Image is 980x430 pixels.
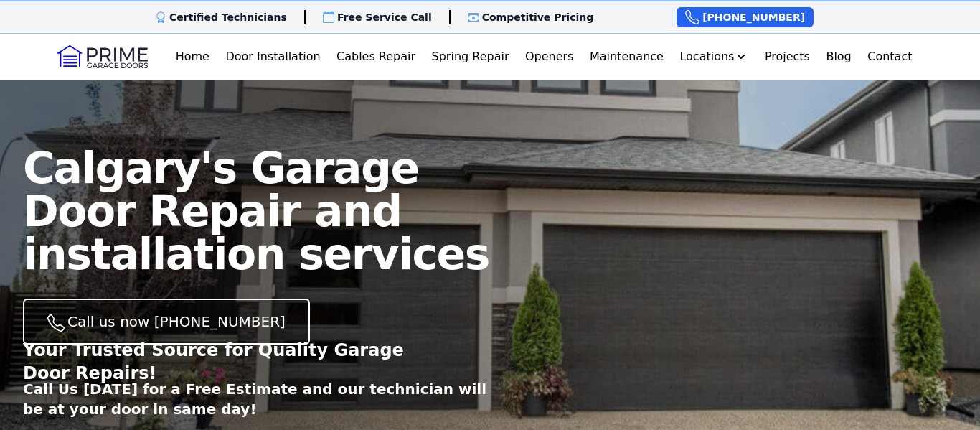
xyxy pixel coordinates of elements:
a: Openers [519,42,580,71]
a: Maintenance [584,42,669,71]
a: Home [170,42,215,71]
p: Certified Technicians [169,10,287,24]
span: Calgary's Garage Door Repair and installation services [23,143,489,279]
a: Door Installation [220,42,326,71]
p: Your Trusted Source for Quality Garage Door Repairs! [23,339,436,385]
a: Call us now [PHONE_NUMBER] [23,299,310,345]
a: Spring Repair [426,42,515,71]
p: Competitive Pricing [482,10,594,24]
a: Cables Repair [331,42,421,71]
a: Projects [759,42,816,71]
a: Blog [820,42,857,71]
p: Call Us [DATE] for a Free Estimate and our technician will be at your door in same day! [23,379,490,419]
p: Free Service Call [337,10,432,24]
a: Contact [862,42,918,71]
button: Locations [674,42,754,71]
a: [PHONE_NUMBER] [677,7,814,27]
img: Logo [57,45,148,68]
